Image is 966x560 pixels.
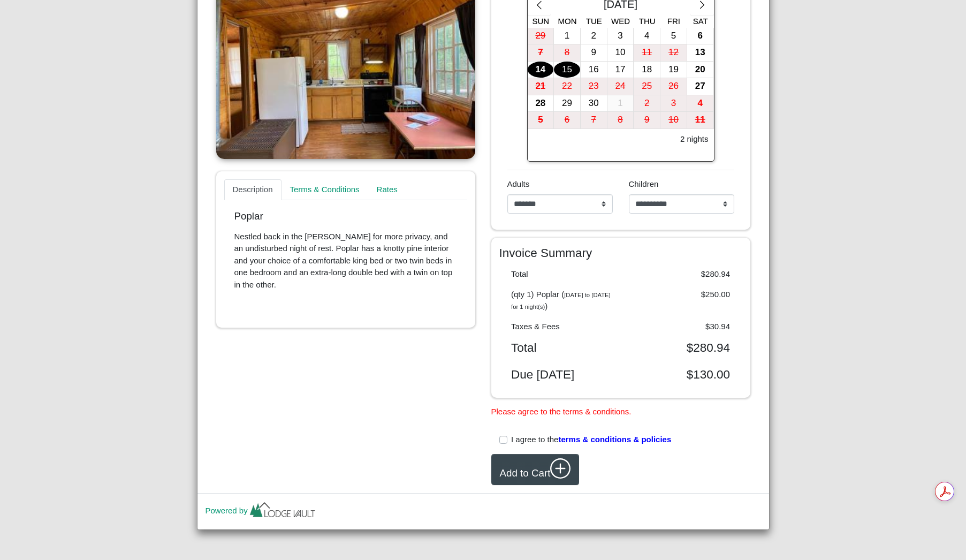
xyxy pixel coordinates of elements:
div: 22 [554,78,580,95]
button: 4 [634,28,660,45]
div: 10 [660,112,687,128]
div: 3 [660,95,687,112]
button: 15 [554,62,581,79]
button: 5 [528,112,554,129]
div: 5 [660,28,687,44]
button: 8 [607,112,634,129]
div: 2 [581,28,607,44]
div: 15 [554,62,580,78]
div: 13 [687,44,713,61]
button: 3 [607,28,634,45]
div: Taxes & Fees [503,321,621,333]
button: 18 [634,62,660,79]
button: 1 [607,95,634,112]
div: 19 [660,62,687,78]
span: Fri [667,17,680,26]
button: 3 [660,95,687,112]
button: 24 [607,78,634,95]
div: 4 [634,28,660,44]
span: Thu [639,17,656,26]
button: 10 [660,112,687,129]
li: Please agree to the terms & conditions. [491,406,750,418]
div: $30.94 [621,321,739,333]
div: 21 [528,78,554,95]
div: 23 [581,78,607,95]
button: 16 [581,62,607,79]
div: 27 [687,78,713,95]
button: 25 [634,78,660,95]
img: lv-small.ca335149.png [248,500,317,523]
h4: Invoice Summary [499,246,742,260]
button: 22 [554,78,581,95]
button: 11 [687,112,714,129]
div: 12 [660,44,687,61]
div: $280.94 [621,340,739,355]
button: 19 [660,62,687,79]
span: Children [629,179,659,188]
div: 7 [581,112,607,128]
button: 7 [581,112,607,129]
div: 9 [634,112,660,128]
span: Wed [611,17,630,26]
div: (qty 1) Poplar ( ) [503,289,621,313]
button: 7 [528,44,554,62]
button: 8 [554,44,581,62]
div: $130.00 [621,367,739,382]
div: $280.94 [621,268,739,281]
span: Sat [693,17,708,26]
div: 10 [607,44,634,61]
p: Poplar [234,210,457,223]
button: Add to Cartplus circle [491,454,579,486]
div: 11 [687,112,713,128]
button: 21 [528,78,554,95]
div: 18 [634,62,660,78]
div: 6 [687,28,713,44]
div: 28 [528,95,554,112]
p: Nestled back in the [PERSON_NAME] for more privacy, and an undisturbed night of rest. Poplar has ... [234,231,457,291]
span: terms & conditions & policies [558,435,671,444]
a: Powered by [206,506,317,515]
button: 29 [528,28,554,45]
div: 7 [528,44,554,61]
div: Due [DATE] [503,367,621,382]
button: 2 [634,95,660,112]
div: 16 [581,62,607,78]
div: 5 [528,112,554,128]
button: 10 [607,44,634,62]
button: 30 [581,95,607,112]
button: 17 [607,62,634,79]
span: Adults [507,179,530,188]
button: 9 [634,112,660,129]
button: 20 [687,62,714,79]
button: 23 [581,78,607,95]
button: 2 [581,28,607,45]
span: Mon [558,17,577,26]
button: 12 [660,44,687,62]
button: 26 [660,78,687,95]
span: Sun [533,17,550,26]
div: 6 [554,112,580,128]
div: $250.00 [621,289,739,313]
div: Total [503,268,621,281]
div: 8 [554,44,580,61]
div: 29 [528,28,554,44]
a: Terms & Conditions [282,179,368,201]
a: Rates [368,179,406,201]
button: 29 [554,95,581,112]
button: 6 [554,112,581,129]
label: I agree to the [511,434,671,446]
button: 9 [581,44,607,62]
div: 30 [581,95,607,112]
div: 1 [554,28,580,44]
button: 6 [687,28,714,45]
button: 14 [528,62,554,79]
div: Total [503,340,621,355]
button: 5 [660,28,687,45]
button: 11 [634,44,660,62]
button: 28 [528,95,554,112]
button: 4 [687,95,714,112]
button: 27 [687,78,714,95]
div: 29 [554,95,580,112]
